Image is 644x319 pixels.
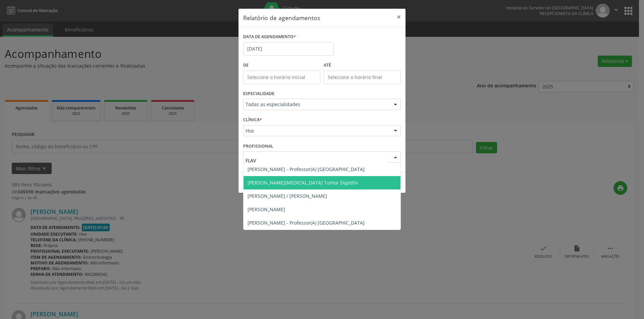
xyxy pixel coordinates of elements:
[243,32,296,42] label: DATA DE AGENDAMENTO
[248,179,358,186] span: [PERSON_NAME][MEDICAL_DATA] Tumor Digestiv
[246,154,387,167] input: Selecione um profissional
[243,89,274,99] label: ESPECIALIDADE
[243,71,320,84] input: Selecione o horário inicial
[248,193,327,199] span: [PERSON_NAME] / [PERSON_NAME]
[248,206,285,213] span: [PERSON_NAME]
[243,141,273,151] label: PROFISSIONAL
[392,9,406,25] button: Close
[243,42,334,56] input: Selecione uma data ou intervalo
[324,71,401,84] input: Selecione o horário final
[324,60,401,71] label: ATÉ
[246,128,387,134] span: Hse
[248,166,365,172] span: [PERSON_NAME] - Professor(A) [GEOGRAPHIC_DATA]
[246,101,387,108] span: Todas as especialidades
[248,220,365,226] span: [PERSON_NAME] - Professor(A) [GEOGRAPHIC_DATA]
[243,60,320,71] label: De
[243,13,320,22] h5: Relatório de agendamentos
[243,115,262,125] label: CLÍNICA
